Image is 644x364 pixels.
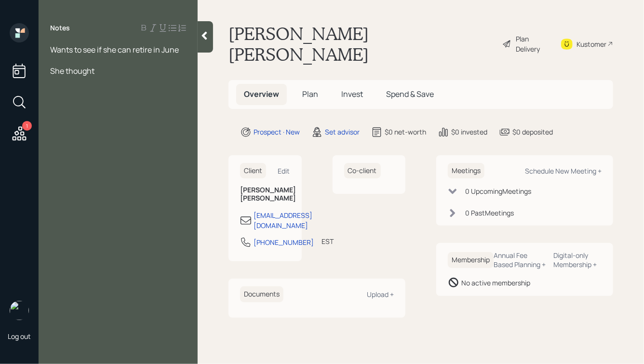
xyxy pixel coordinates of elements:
[386,89,434,99] span: Spend & Save
[525,166,602,175] div: Schedule New Meeting +
[461,278,530,288] div: No active membership
[50,23,70,33] label: Notes
[516,34,549,54] div: Plan Delivery
[22,121,32,131] div: 1
[240,186,290,202] h6: [PERSON_NAME] [PERSON_NAME]
[344,163,381,179] h6: Co-client
[367,290,394,299] div: Upload +
[254,127,300,137] div: Prospect · New
[465,208,514,218] div: 0 Past Meeting s
[325,127,360,137] div: Set advisor
[10,301,29,320] img: hunter_neumayer.jpg
[50,44,179,55] span: Wants to see if she can retire in June
[448,252,494,268] h6: Membership
[254,237,314,247] div: [PHONE_NUMBER]
[554,251,602,269] div: Digital-only Membership +
[278,166,290,175] div: Edit
[341,89,363,99] span: Invest
[240,286,283,302] h6: Documents
[302,89,318,99] span: Plan
[512,127,553,137] div: $0 deposited
[244,89,279,99] span: Overview
[385,127,426,137] div: $0 net-worth
[228,23,495,65] h1: [PERSON_NAME] [PERSON_NAME]
[240,163,266,179] h6: Client
[494,251,546,269] div: Annual Fee Based Planning +
[322,236,334,246] div: EST
[448,163,484,179] h6: Meetings
[577,39,606,49] div: Kustomer
[254,210,312,230] div: [EMAIL_ADDRESS][DOMAIN_NAME]
[451,127,487,137] div: $0 invested
[465,186,531,196] div: 0 Upcoming Meeting s
[50,66,94,76] span: She thought
[8,332,31,341] div: Log out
